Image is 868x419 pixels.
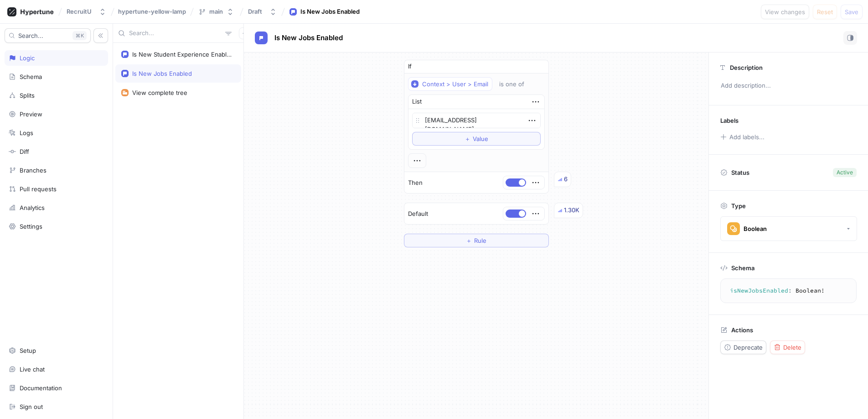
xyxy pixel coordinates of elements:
div: Is New Student Experience Enabled [132,51,232,58]
p: Type [731,202,746,209]
div: View complete tree [132,89,187,96]
button: Add labels... [717,131,767,143]
div: RecruitU [67,8,92,16]
button: Save [841,5,863,19]
div: Active [837,168,853,177]
p: Add description... [717,78,860,94]
span: Search... [18,33,43,38]
button: Deprecate [720,340,766,354]
div: Setup [20,347,36,354]
button: Boolean [720,216,857,241]
button: Search...K [5,28,91,43]
button: Draft [244,4,280,19]
span: Value [473,136,488,141]
p: Status [731,166,749,179]
div: Is New Jobs Enabled [132,70,192,77]
div: Settings [20,223,42,230]
button: RecruitU [63,4,110,19]
div: Logic [20,54,35,62]
div: Diff [20,148,29,155]
span: Rule [474,238,486,243]
div: Analytics [20,204,45,211]
textarea: [EMAIL_ADDRESS][DOMAIN_NAME] [412,113,541,128]
div: 6 [564,175,568,184]
div: List [412,97,422,106]
input: Search... [129,29,222,38]
button: main [195,4,238,19]
p: Schema [731,264,754,272]
span: Reset [817,9,833,15]
a: Documentation [5,380,108,396]
div: Documentation [20,384,62,392]
div: main [209,8,223,16]
span: Is New Jobs Enabled [274,34,343,42]
span: Deprecate [734,345,763,350]
p: Labels [720,117,739,124]
div: Boolean [744,225,767,233]
div: is one of [499,80,524,88]
p: Then [408,178,423,188]
div: Branches [20,167,46,174]
div: Splits [20,92,35,99]
button: Context > User > Email [408,77,492,91]
span: View changes [765,9,805,15]
div: Context > User > Email [422,80,488,88]
div: 1.30K [564,206,579,215]
div: Pull requests [20,185,57,193]
div: Logs [20,129,33,136]
span: ＋ [466,238,472,243]
div: Is New Jobs Enabled [300,7,360,16]
button: ＋Value [412,132,541,146]
div: Draft [248,8,262,16]
div: Sign out [20,403,43,410]
p: If [408,62,412,71]
p: Default [408,209,428,219]
div: Preview [20,110,42,118]
div: K [72,31,87,40]
button: ＋Rule [404,234,549,247]
span: ＋ [465,136,470,141]
button: Delete [770,340,805,354]
div: Schema [20,73,42,80]
button: is one of [495,77,537,91]
span: hypertune-yellow-lamp [118,8,186,15]
p: Description [730,64,763,71]
span: Save [845,9,858,15]
button: Reset [813,5,837,19]
p: Actions [731,326,753,334]
textarea: isNewJobsEnabled: Boolean! [724,283,852,299]
div: Live chat [20,366,45,373]
span: Delete [783,345,801,350]
button: View changes [761,5,809,19]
